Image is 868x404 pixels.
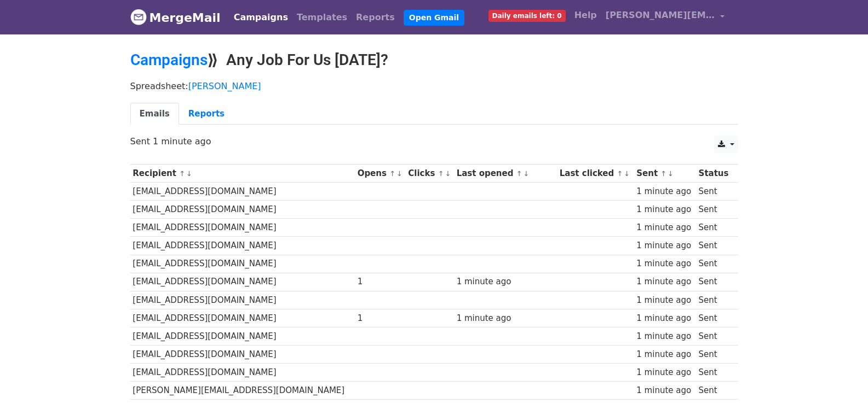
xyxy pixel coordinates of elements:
p: Spreadsheet: [130,80,738,92]
td: [EMAIL_ADDRESS][DOMAIN_NAME] [130,219,355,237]
p: Sent 1 minute ago [130,136,738,147]
a: ↑ [617,169,623,178]
td: Sent [696,291,733,309]
div: 1 [358,276,403,288]
a: ↑ [438,169,444,178]
div: 1 minute ago [636,330,693,343]
a: Help [570,4,601,26]
th: Last opened [454,165,557,183]
th: Sent [634,165,696,183]
a: ↑ [179,169,185,178]
div: 1 minute ago [636,185,693,198]
a: ↓ [186,169,192,178]
td: Sent [696,309,733,327]
a: Reports [179,103,234,125]
td: Sent [696,364,733,382]
td: Sent [696,346,733,364]
td: [EMAIL_ADDRESS][DOMAIN_NAME] [130,364,355,382]
a: Daily emails left: 0 [484,4,570,26]
a: ↓ [523,169,529,178]
a: ↑ [516,169,522,178]
a: ↑ [389,169,395,178]
th: Clicks [406,165,454,183]
div: 1 minute ago [636,366,693,379]
a: Open Gmail [404,10,464,26]
div: 1 minute ago [457,276,555,288]
a: Templates [292,7,352,28]
div: 1 minute ago [636,221,693,234]
a: [PERSON_NAME] [188,81,261,91]
td: [EMAIL_ADDRESS][DOMAIN_NAME] [130,327,355,345]
td: [EMAIL_ADDRESS][DOMAIN_NAME] [130,255,355,273]
h2: ⟫ Any Job For Us [DATE]? [130,51,738,69]
a: [PERSON_NAME][EMAIL_ADDRESS][DOMAIN_NAME] [601,4,729,30]
th: Status [696,165,733,183]
div: 1 minute ago [636,239,693,252]
td: [EMAIL_ADDRESS][DOMAIN_NAME] [130,237,355,255]
td: [EMAIL_ADDRESS][DOMAIN_NAME] [130,273,355,291]
div: 1 minute ago [636,294,693,307]
a: ↓ [445,169,451,178]
td: Sent [696,327,733,345]
div: 1 minute ago [636,348,693,361]
th: Last clicked [557,165,634,183]
td: [EMAIL_ADDRESS][DOMAIN_NAME] [130,201,355,219]
a: ↓ [668,169,674,178]
td: [EMAIL_ADDRESS][DOMAIN_NAME] [130,346,355,364]
td: Sent [696,183,733,201]
div: 1 minute ago [636,257,693,270]
a: ↑ [660,169,666,178]
img: MergeMail logo [130,9,147,25]
th: Recipient [130,165,355,183]
td: Sent [696,201,733,219]
td: [EMAIL_ADDRESS][DOMAIN_NAME] [130,309,355,327]
a: MergeMail [130,6,221,29]
div: 1 minute ago [636,203,693,216]
a: Emails [130,103,179,125]
span: [PERSON_NAME][EMAIL_ADDRESS][DOMAIN_NAME] [606,9,715,22]
td: [PERSON_NAME][EMAIL_ADDRESS][DOMAIN_NAME] [130,382,355,400]
a: Reports [352,7,399,28]
a: ↓ [624,169,630,178]
td: Sent [696,219,733,237]
div: 1 minute ago [636,312,693,325]
div: 1 minute ago [457,312,555,325]
td: Sent [696,273,733,291]
a: Campaigns [229,7,292,28]
div: 1 minute ago [636,384,693,397]
th: Opens [355,165,406,183]
td: Sent [696,382,733,400]
td: Sent [696,255,733,273]
div: 1 [358,312,403,325]
td: [EMAIL_ADDRESS][DOMAIN_NAME] [130,291,355,309]
span: Daily emails left: 0 [488,10,566,22]
td: [EMAIL_ADDRESS][DOMAIN_NAME] [130,183,355,201]
a: ↓ [396,169,403,178]
div: 1 minute ago [636,276,693,288]
a: Campaigns [130,51,208,69]
td: Sent [696,237,733,255]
